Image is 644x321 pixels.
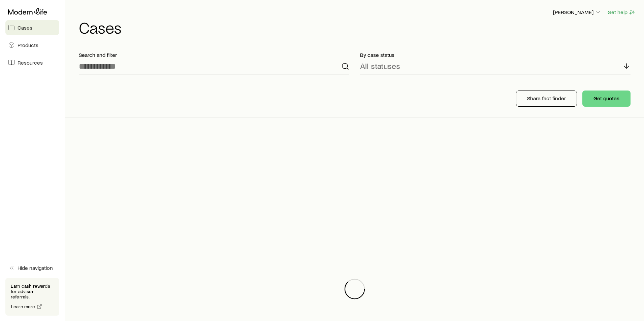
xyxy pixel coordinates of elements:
h1: Cases [79,19,636,35]
span: Products [18,42,38,48]
span: Cases [18,24,32,31]
a: Cases [5,20,59,35]
p: Search and filter [79,51,349,58]
div: Earn cash rewards for advisor referrals.Learn more [5,278,59,316]
button: [PERSON_NAME] [553,8,602,16]
p: Share fact finder [527,95,566,102]
span: Resources [18,59,43,66]
p: By case status [360,51,631,58]
button: Share fact finder [516,91,577,107]
p: Earn cash rewards for advisor referrals. [11,283,54,299]
button: Get help [607,8,636,16]
a: Resources [5,55,59,70]
span: Hide navigation [18,264,53,271]
p: All statuses [360,61,400,71]
p: [PERSON_NAME] [553,9,602,15]
span: Learn more [11,304,35,309]
button: Get quotes [582,91,631,107]
button: Hide navigation [5,260,59,275]
a: Products [5,38,59,52]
